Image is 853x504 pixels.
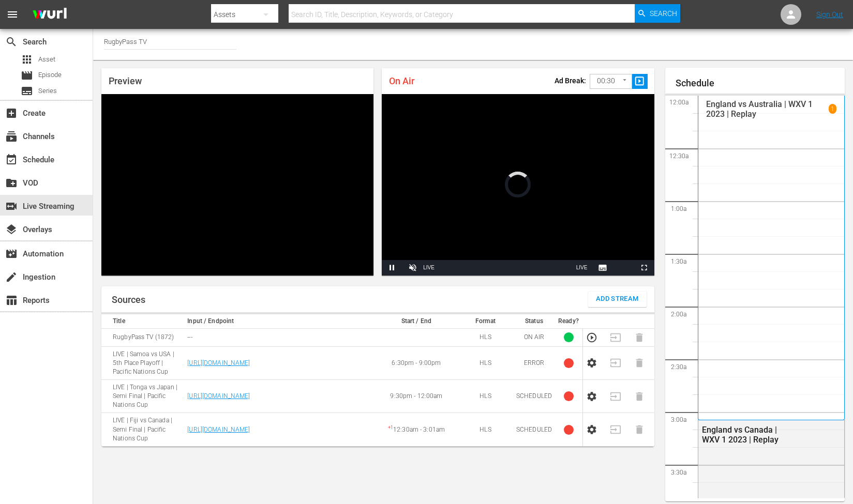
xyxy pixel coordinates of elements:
td: ERROR [513,346,555,379]
td: LIVE | Fiji vs Canada | Semi Final | Pacific Nations Cup [101,413,184,446]
span: Channels [5,130,18,143]
p: 1 [831,105,834,113]
td: HLS [458,413,513,446]
span: Ingestion [5,271,18,283]
td: HLS [458,346,513,379]
th: Format [458,314,513,329]
button: Add Stream [588,292,647,307]
button: Configure [586,391,597,402]
button: Configure [586,424,597,435]
span: LIVE [576,265,588,270]
td: LIVE | Samoa vs USA | 5th Place Playoff | Pacific Nations Cup [101,346,184,379]
td: SCHEDULED [513,379,555,413]
a: [URL][DOMAIN_NAME] [187,426,250,433]
div: Video Player [101,94,373,276]
img: ans4CAIJ8jUAAAAAAAAAAAAAAAAAAAAAAAAgQb4GAAAAAAAAAAAAAAAAAAAAAAAAJMjXAAAAAAAAAAAAAAAAAAAAAAAAgAT5G... [25,3,74,27]
button: Preview Stream [586,332,597,343]
span: Asset [21,53,33,66]
span: On Air [389,75,414,86]
span: Add Stream [596,293,639,305]
button: Configure [586,357,597,369]
th: Ready? [555,314,582,329]
td: 9:30pm - 12:00am [375,379,458,413]
sup: + 1 [388,425,393,430]
td: HLS [458,328,513,346]
div: Video Player [382,94,654,276]
p: Ad Break: [555,77,586,85]
span: Overlays [5,223,18,236]
h1: Schedule [676,78,845,88]
a: [URL][DOMAIN_NAME] [187,392,250,400]
div: LIVE [423,260,435,276]
td: LIVE | Tonga vs Japan | Semi Final | Pacific Nations Cup [101,379,184,413]
span: Reports [5,294,18,307]
p: England vs Australia | WXV 1 2023 | Replay [706,99,829,119]
span: Create [5,107,18,119]
div: England vs Canada | WXV 1 2023 | Replay [702,425,796,445]
span: slideshow_sharp [634,75,646,87]
a: Sign Out [816,10,843,19]
button: Picture-in-Picture [613,260,634,276]
td: SCHEDULED [513,413,555,446]
span: Asset [38,54,55,65]
button: Subtitles [592,260,613,276]
span: Series [38,86,57,96]
button: Seek to live, currently playing live [572,260,592,276]
td: 6:30pm - 9:00pm [375,346,458,379]
span: Episode [21,69,33,82]
td: --- [184,328,375,346]
th: Title [101,314,184,329]
h1: Sources [112,295,145,305]
span: Preview [109,75,142,86]
span: VOD [5,177,18,189]
th: Start / End [375,314,458,329]
span: Episode [38,70,62,80]
div: 00:30 [590,71,632,91]
span: menu [6,8,19,21]
span: Schedule [5,154,18,166]
button: Unmute [402,260,423,276]
th: Status [513,314,555,329]
span: Search [650,4,677,23]
button: Search [635,4,680,23]
button: Pause [382,260,402,276]
td: RugbyPass TV (1872) [101,328,184,346]
td: 12:30am - 3:01am [375,413,458,446]
td: ON AIR [513,328,555,346]
span: Search [5,36,18,48]
span: Live Streaming [5,200,18,212]
button: Fullscreen [634,260,654,276]
td: HLS [458,379,513,413]
a: [URL][DOMAIN_NAME] [187,359,250,366]
span: Automation [5,248,18,260]
span: Series [21,85,33,97]
th: Input / Endpoint [184,314,375,329]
